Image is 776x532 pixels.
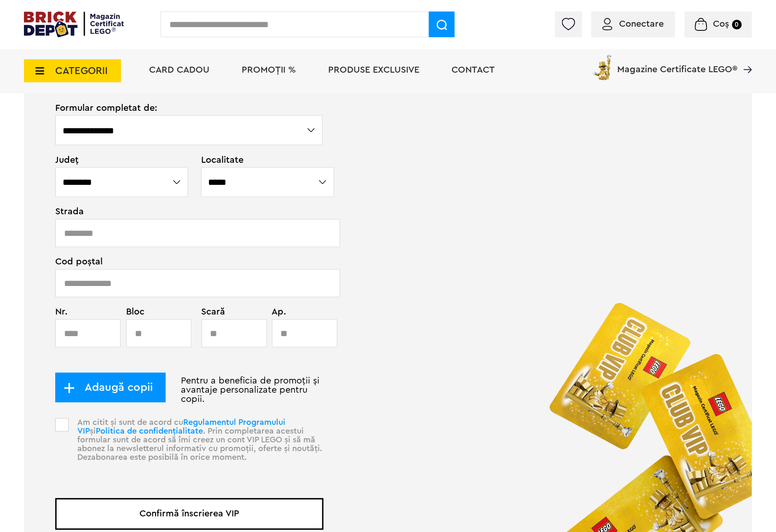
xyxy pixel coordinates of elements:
span: Conectare [620,19,664,29]
span: Formular completat de: [55,103,324,113]
span: Magazine Certificate LEGO® [618,53,738,74]
img: add_child [64,383,75,394]
span: Coș [713,19,730,29]
span: Bloc [126,308,186,317]
span: Cod poștal [55,257,324,267]
a: Contact [452,65,495,74]
span: Județ [55,155,190,165]
span: Localitate [202,155,324,165]
span: Nr. [55,308,116,317]
span: Ap. [272,308,310,317]
a: Card Cadou [149,65,209,74]
span: CATEGORII [55,66,108,76]
a: Conectare [602,19,664,29]
a: Regulamentul Programului VIP [77,418,285,435]
small: 0 [732,20,742,29]
a: Politica de confidențialitate [96,427,203,435]
a: PROMOȚII % [242,65,296,74]
a: Produse exclusive [328,65,419,74]
p: Am citit și sunt de acord cu și . Prin completarea acestui formular sunt de acord să îmi creez un... [71,418,324,478]
a: Magazine Certificate LEGO® [738,53,752,62]
p: Pentru a beneficia de promoții și avantaje personalizate pentru copii. [55,377,324,404]
button: Confirmă înscrierea VIP [55,498,324,530]
span: Adaugă copii [75,383,153,393]
span: Scară [202,308,250,317]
